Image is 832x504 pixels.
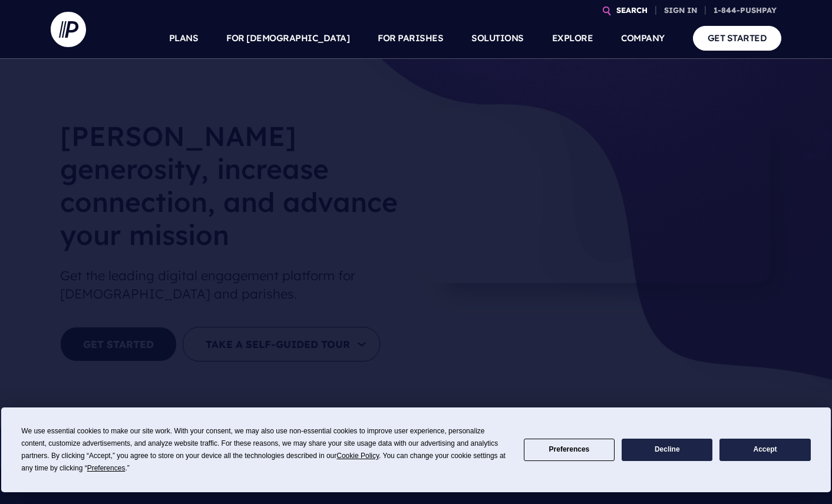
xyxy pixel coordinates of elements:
div: We use essential cookies to make our site work. With your consent, we may also use non-essential ... [21,425,509,475]
div: Cookie Consent Prompt [1,407,831,492]
a: FOR [DEMOGRAPHIC_DATA] [226,18,349,59]
a: GET STARTED [693,26,782,50]
button: Accept [719,439,810,462]
span: Cookie Policy [336,452,379,460]
a: EXPLORE [552,18,593,59]
button: Preferences [524,439,615,462]
a: PLANS [169,18,199,59]
span: Preferences [87,464,126,472]
a: COMPANY [621,18,665,59]
a: SOLUTIONS [471,18,524,59]
a: FOR PARISHES [378,18,443,59]
button: Decline [622,439,712,462]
